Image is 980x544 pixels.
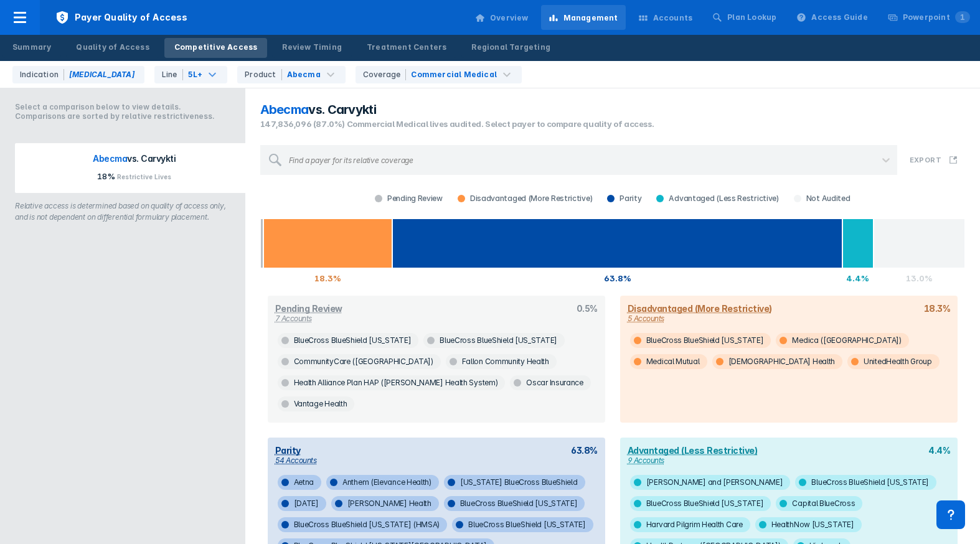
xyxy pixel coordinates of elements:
[630,333,771,348] span: BlueCross BlueShield [US_STATE]
[630,475,791,490] span: [PERSON_NAME] and [PERSON_NAME]
[260,102,966,117] section: vs.
[97,171,117,181] span: 18%
[712,354,843,369] span: [DEMOGRAPHIC_DATA] Health
[461,38,560,58] a: Regional Targeting
[847,354,940,369] span: UnitedHealth Group
[910,156,941,164] h3: Export
[955,11,970,23] span: 1
[278,475,322,490] span: Aetna
[924,303,951,323] div: 18.3%
[162,69,183,80] div: Line
[174,42,258,53] div: Competitive Access
[278,354,441,369] span: CommunityCare ([GEOGRAPHIC_DATA])
[577,303,598,323] div: 0.5%
[571,445,598,465] div: 63.8%
[727,12,776,23] div: Plan Lookup
[563,12,618,24] div: Management
[630,354,707,369] span: Medical Mutual
[423,333,565,348] span: BlueCross BlueShield [US_STATE]
[628,445,758,456] div: Advantaged (Less Restrictive)
[15,111,230,121] p: Comparisons are sorted by relative restrictiveness.
[653,12,693,24] div: Accounts
[874,268,965,288] div: 13.0%
[444,496,585,511] span: BlueCross BlueShield [US_STATE]
[600,194,649,204] div: Parity
[66,38,159,58] a: Quality of Access
[278,517,448,532] span: BlueCross BlueShield [US_STATE] (HMSA)
[902,145,965,175] button: Export
[260,119,654,129] span: 147,836,096 (87.0%) Commercial Medical lives audited. Select payer to compare quality of access.
[12,66,144,83] div: Multiple Myeloma is the only option
[446,354,557,369] span: Fallon Community Health
[628,456,758,465] div: 9 Accounts
[631,5,700,30] a: Accounts
[275,445,317,456] div: Parity
[628,314,772,323] div: 5 Accounts
[76,42,149,53] div: Quality of Access
[275,456,317,465] div: 54 Accounts
[468,5,536,30] a: Overview
[327,102,376,117] span: Carvykti
[842,268,874,288] div: 4.4%
[93,153,127,164] span: Abecma
[903,12,970,23] div: Powerpoint
[12,42,51,53] div: Summary
[272,38,352,58] a: Review Timing
[278,375,506,390] span: Health Alliance Plan HAP ([PERSON_NAME] Health System)
[795,475,936,490] span: BlueCross BlueShield [US_STATE]
[117,173,171,181] span: Restrictive Lives
[776,333,908,348] span: Medica ([GEOGRAPHIC_DATA])
[278,496,326,511] span: [DATE]
[630,496,771,511] span: BlueCross BlueShield [US_STATE]
[326,475,439,490] span: Anthem (Elevance Health)
[15,143,253,193] button: Abecmavs. Carvykti18% Restrictive Lives
[282,42,342,53] div: Review Timing
[444,475,585,490] span: [US_STATE] BlueCross BlueShield
[628,303,772,314] div: Disadvantaged (More Restrictive)
[278,333,419,348] span: BlueCross BlueShield [US_STATE]
[411,69,497,80] div: Commercial Medical
[367,194,450,204] div: Pending Review
[452,517,593,532] span: BlueCross BlueShield [US_STATE]
[363,69,407,80] div: Coverage
[357,38,456,58] a: Treatment Centers
[15,102,230,111] p: Select a comparison below to view details.
[260,102,309,117] span: Abecma
[392,268,842,288] div: 63.8%
[450,194,600,204] div: Disadvantaged (More Restrictive)
[936,500,965,529] div: Contact Support
[164,38,268,58] a: Competitive Access
[755,517,862,532] span: HealthNow [US_STATE]
[490,12,529,24] div: Overview
[630,517,750,532] span: Harvard Pilgrim Health Care
[811,12,867,23] div: Access Guide
[24,153,245,171] p: vs. Carvykti
[367,42,446,53] div: Treatment Centers
[331,496,439,511] span: [PERSON_NAME] Health
[541,5,626,30] a: Management
[278,396,355,411] span: Vantage Health
[928,445,950,465] div: 4.4%
[649,194,786,204] div: Advantaged (Less Restrictive)
[289,156,413,165] div: Find a payer for its relative coverage
[275,314,342,323] div: 7 Accounts
[245,69,281,80] div: Product
[188,69,203,80] div: 5L+
[263,268,392,288] div: 18.3%
[776,496,862,511] span: Capital BlueCross
[510,375,591,390] span: Oscar Insurance
[2,38,61,58] a: Summary
[287,69,321,80] div: Abecma
[275,303,342,314] div: Pending Review
[471,42,550,53] div: Regional Targeting
[786,194,858,204] div: Not Audited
